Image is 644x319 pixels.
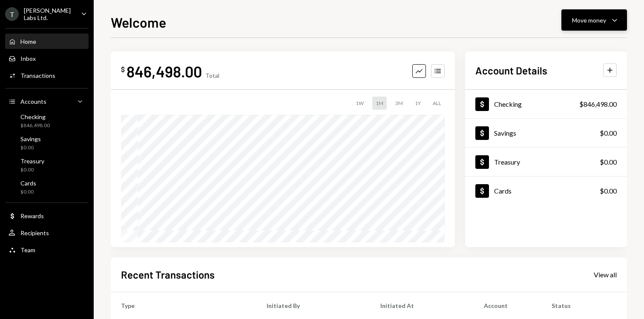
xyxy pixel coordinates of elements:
[20,179,36,187] div: Cards
[5,7,19,21] div: T
[111,14,166,31] h1: Welcome
[494,187,512,195] div: Cards
[594,271,617,279] div: View all
[370,292,474,319] th: Initiated At
[20,188,36,196] div: $0.00
[121,65,125,74] div: $
[494,129,516,137] div: Savings
[600,157,617,167] div: $0.00
[20,72,55,79] div: Transactions
[20,246,35,253] div: Team
[205,72,219,79] div: Total
[20,38,36,45] div: Home
[572,16,606,25] div: Move money
[20,135,41,142] div: Savings
[20,212,44,219] div: Rewards
[465,90,627,118] a: Checking$846,498.00
[5,111,89,131] a: Checking$846,498.00
[5,155,89,175] a: Treasury$0.00
[5,34,89,49] a: Home
[465,177,627,205] a: Cards$0.00
[5,68,89,83] a: Transactions
[600,186,617,196] div: $0.00
[392,97,406,110] div: 3M
[5,51,89,66] a: Inbox
[494,100,522,108] div: Checking
[20,122,50,129] div: $846,498.00
[20,229,49,236] div: Recipients
[372,97,387,110] div: 1M
[465,148,627,176] a: Treasury$0.00
[5,242,89,257] a: Team
[111,292,256,319] th: Type
[600,128,617,138] div: $0.00
[20,55,36,62] div: Inbox
[465,119,627,147] a: Savings$0.00
[474,292,541,319] th: Account
[20,157,44,165] div: Treasury
[429,97,445,110] div: ALL
[5,225,89,240] a: Recipients
[494,158,520,166] div: Treasury
[5,208,89,223] a: Rewards
[352,97,367,110] div: 1W
[20,166,44,174] div: $0.00
[475,63,547,77] h2: Account Details
[579,99,617,109] div: $846,498.00
[5,133,89,153] a: Savings$0.00
[594,270,617,279] a: View all
[126,62,202,81] div: 846,498.00
[121,268,215,282] h2: Recent Transactions
[411,97,424,110] div: 1Y
[20,98,46,105] div: Accounts
[5,177,89,197] a: Cards$0.00
[561,9,627,31] button: Move money
[20,144,41,151] div: $0.00
[541,292,627,319] th: Status
[256,292,370,319] th: Initiated By
[5,94,89,109] a: Accounts
[20,113,50,120] div: Checking
[24,7,74,21] div: [PERSON_NAME] Labs Ltd.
